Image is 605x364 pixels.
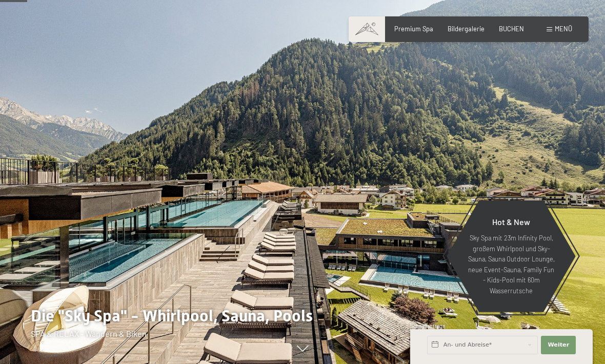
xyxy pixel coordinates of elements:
p: Sky Spa mit 23m Infinity Pool, großem Whirlpool und Sky-Sauna, Sauna Outdoor Lounge, neue Event-S... [467,233,556,296]
a: Premium Spa [394,25,433,33]
span: Hot & New [492,217,530,227]
a: Bildergalerie [448,25,485,33]
button: Weiter [541,336,576,354]
a: Hot & New Sky Spa mit 23m Infinity Pool, großem Whirlpool und Sky-Sauna, Sauna Outdoor Lounge, ne... [446,200,576,313]
a: BUCHEN [499,25,524,33]
span: Schnellanfrage [410,323,446,329]
span: Weiter [548,341,569,349]
span: Menü [555,25,572,33]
